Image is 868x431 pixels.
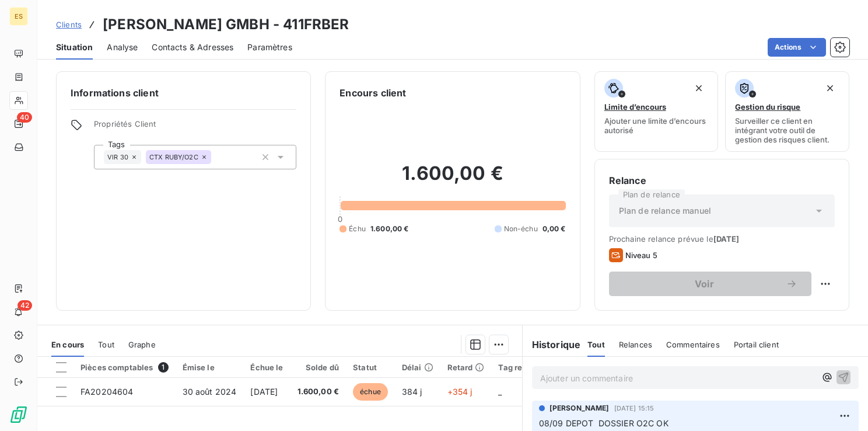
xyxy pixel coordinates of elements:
[734,340,779,349] span: Portail client
[619,205,711,217] span: Plan de relance manuel
[353,363,388,372] div: Statut
[625,251,657,260] span: Niveau 5
[402,363,433,372] div: Délai
[370,224,409,234] span: 1.600,00 €
[51,340,84,349] span: En cours
[247,41,292,53] span: Paramètres
[94,119,296,135] span: Propriétés Client
[250,387,278,397] span: [DATE]
[609,272,811,296] button: Voir
[80,387,134,397] span: FA20204604
[549,403,610,413] span: [PERSON_NAME]
[339,162,565,197] h2: 1.600,00 €
[609,234,835,244] span: Prochaine relance prévue le
[828,391,856,419] iframe: Intercom live chat
[768,38,826,57] button: Actions
[152,41,233,53] span: Contacts & Adresses
[542,224,566,234] span: 0,00 €
[128,340,156,349] span: Graphe
[17,300,32,311] span: 42
[107,154,128,161] span: VIR 30
[17,112,32,123] span: 40
[80,362,169,373] div: Pièces comptables
[9,405,28,424] img: Logo LeanPay
[619,340,652,349] span: Relances
[353,383,388,401] span: échue
[447,363,485,372] div: Retard
[498,363,558,372] div: Tag relance
[498,387,502,397] span: _
[604,102,666,112] span: Limite d’encours
[349,224,366,234] span: Échu
[297,386,339,398] span: 1.600,00 €
[158,362,169,373] span: 1
[539,418,668,428] span: 08/09 DEPOT DOSSIER O2C OK
[735,116,839,144] span: Surveiller ce client en intégrant votre outil de gestion des risques client.
[56,19,82,30] a: Clients
[297,363,339,372] div: Solde dû
[725,71,849,152] button: Gestion du risqueSurveiller ce client en intégrant votre outil de gestion des risques client.
[211,152,220,162] input: Ajouter une valeur
[713,234,740,244] span: [DATE]
[183,387,237,397] span: 30 août 2024
[604,116,709,135] span: Ajouter une limite d’encours autorisé
[183,363,237,372] div: Émise le
[614,405,654,412] span: [DATE] 15:15
[735,102,800,112] span: Gestion du risque
[523,338,581,352] h6: Historique
[250,363,283,372] div: Échue le
[338,214,342,224] span: 0
[56,41,93,53] span: Situation
[587,340,605,349] span: Tout
[594,71,719,152] button: Limite d’encoursAjouter une limite d’encours autorisé
[609,173,835,187] h6: Relance
[666,340,720,349] span: Commentaires
[149,154,198,161] span: CTX RUBY/O2C
[447,387,473,397] span: +354 j
[98,340,114,349] span: Tout
[103,14,349,35] h3: [PERSON_NAME] GMBH - 411FRBER
[339,86,406,100] h6: Encours client
[623,279,786,289] span: Voir
[504,224,538,234] span: Non-échu
[402,387,422,397] span: 384 j
[9,7,28,26] div: ES
[71,86,296,100] h6: Informations client
[107,41,138,53] span: Analyse
[56,20,82,29] span: Clients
